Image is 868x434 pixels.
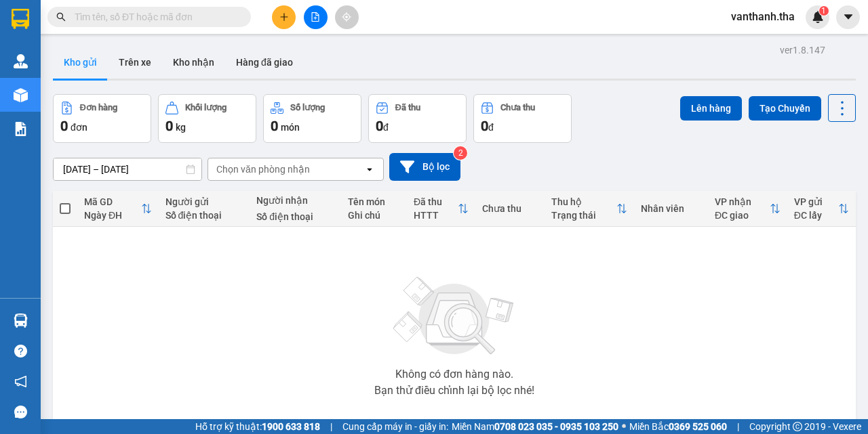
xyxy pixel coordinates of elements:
[311,12,320,22] span: file-add
[374,385,534,396] div: Bạn thử điều chỉnh lại bộ lọc nhé!
[629,419,727,434] span: Miền Bắc
[348,210,400,221] div: Ghi chú
[216,162,310,176] div: Chọn văn phòng nhận
[14,313,28,328] img: warehouse-icon
[176,122,186,133] span: kg
[787,191,856,227] th: Toggle SortBy
[342,12,351,22] span: aim
[500,103,535,112] div: Chưa thu
[473,94,572,143] button: Chưa thu0đ
[71,122,87,133] span: đơn
[14,88,28,102] img: warehouse-icon
[271,118,278,134] span: 0
[842,11,854,23] span: caret-down
[12,9,29,29] img: logo-vxr
[715,210,770,221] div: ĐC giao
[819,6,829,16] sup: 1
[794,210,838,221] div: ĐC lấy
[488,122,494,133] span: đ
[14,54,28,68] img: warehouse-icon
[794,196,838,207] div: VP gửi
[545,191,634,227] th: Toggle SortBy
[389,153,460,181] button: Bộ lọc
[454,146,467,160] sup: 2
[162,46,225,79] button: Kho nhận
[395,369,513,380] div: Không có đơn hàng nào.
[60,118,68,134] span: 0
[14,406,27,418] span: message
[407,191,475,227] th: Toggle SortBy
[715,196,770,207] div: VP nhận
[335,5,359,29] button: aim
[53,94,151,143] button: Đơn hàng0đơn
[54,158,201,180] input: Select a date range.
[452,419,618,434] span: Miền Nam
[165,210,243,221] div: Số điện thoại
[53,46,108,79] button: Kho gửi
[551,210,616,221] div: Trạng thái
[262,421,320,432] strong: 1900 633 818
[75,9,235,24] input: Tìm tên, số ĐT hoặc mã đơn
[622,424,626,429] span: ⚪️
[482,203,537,214] div: Chưa thu
[641,203,701,214] div: Nhân viên
[821,6,826,16] span: 1
[256,211,334,222] div: Số điện thoại
[165,118,173,134] span: 0
[84,196,141,207] div: Mã GD
[348,196,400,207] div: Tên món
[383,122,389,133] span: đ
[158,94,256,143] button: Khối lượng0kg
[395,103,420,112] div: Đã thu
[256,195,334,206] div: Người nhận
[290,103,325,112] div: Số lượng
[494,421,618,432] strong: 0708 023 035 - 0935 103 250
[80,103,117,112] div: Đơn hàng
[14,375,27,388] span: notification
[836,5,860,29] button: caret-down
[812,11,824,23] img: icon-new-feature
[330,419,332,434] span: |
[376,118,383,134] span: 0
[387,269,522,364] img: svg+xml;base64,PHN2ZyBjbGFzcz0ibGlzdC1wbHVnX19zdmciIHhtbG5zPSJodHRwOi8vd3d3LnczLm9yZy8yMDAwL3N2Zy...
[14,122,28,136] img: solution-icon
[272,5,296,29] button: plus
[481,118,488,134] span: 0
[304,5,328,29] button: file-add
[551,196,616,207] div: Thu hộ
[708,191,787,227] th: Toggle SortBy
[56,12,66,22] span: search
[77,191,159,227] th: Toggle SortBy
[414,210,458,221] div: HTTT
[669,421,727,432] strong: 0369 525 060
[342,419,448,434] span: Cung cấp máy in - giấy in:
[84,210,141,221] div: Ngày ĐH
[720,8,806,25] span: vanthanh.tha
[195,419,320,434] span: Hỗ trợ kỹ thuật:
[279,12,289,22] span: plus
[281,122,300,133] span: món
[364,164,375,175] svg: open
[263,94,361,143] button: Số lượng0món
[225,46,304,79] button: Hàng đã giao
[737,419,739,434] span: |
[414,196,458,207] div: Đã thu
[185,103,226,112] div: Khối lượng
[368,94,467,143] button: Đã thu0đ
[749,96,821,121] button: Tạo Chuyến
[793,422,802,431] span: copyright
[108,46,162,79] button: Trên xe
[14,345,27,357] span: question-circle
[165,196,243,207] div: Người gửi
[680,96,742,121] button: Lên hàng
[780,43,825,58] div: ver 1.8.147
